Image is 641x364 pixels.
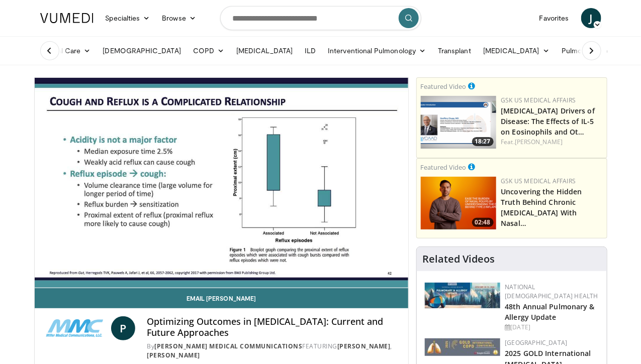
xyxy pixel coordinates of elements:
[147,316,400,338] h4: Optimizing Outcomes in [MEDICAL_DATA]: Current and Future Approaches
[501,177,576,185] a: GSK US Medical Affairs
[421,177,496,229] a: 02:48
[421,96,496,149] a: 18:27
[337,342,391,350] a: [PERSON_NAME]
[425,338,500,356] img: 29f03053-4637-48fc-b8d3-cde88653f0ec.jpeg.150x105_q85_autocrop_double_scale_upscale_version-0.2.jpg
[299,41,322,61] a: ILD
[97,41,187,61] a: [DEMOGRAPHIC_DATA]
[423,253,495,265] h4: Related Videos
[421,96,496,149] img: 3f87c9d9-730d-4866-a1ca-7d9e9da8198e.png.150x105_q85_crop-smart_upscale.png
[147,342,400,360] div: By FEATURING ,
[322,41,432,61] a: Interventional Pulmonology
[230,41,299,61] a: [MEDICAL_DATA]
[432,41,477,61] a: Transplant
[505,338,568,347] a: [GEOGRAPHIC_DATA]
[111,316,135,340] a: P
[505,302,595,322] a: 48th Annual Pulmonary & Allergy Update
[581,8,601,28] a: J
[472,137,494,146] span: 18:27
[501,106,595,137] a: [MEDICAL_DATA] Drivers of Disease: The Effects of IL-5 on Eosinophils and Ot…
[533,8,575,28] a: Favorites
[156,8,202,28] a: Browse
[421,82,467,91] small: Featured Video
[43,316,107,340] img: Miller Medical Communications
[501,138,603,147] div: Feat.
[155,342,303,350] a: [PERSON_NAME] Medical Communications
[35,78,408,288] video-js: Video Player
[501,187,582,228] a: Uncovering the Hidden Truth Behind Chronic [MEDICAL_DATA] With Nasal…
[40,13,94,23] img: VuMedi Logo
[425,283,500,308] img: b90f5d12-84c1-472e-b843-5cad6c7ef911.jpg.150x105_q85_autocrop_double_scale_upscale_version-0.2.jpg
[477,41,556,61] a: [MEDICAL_DATA]
[421,177,496,229] img: d04c7a51-d4f2-46f9-936f-c139d13e7fbe.png.150x105_q85_crop-smart_upscale.png
[421,163,467,172] small: Featured Video
[472,218,494,227] span: 02:48
[187,41,230,61] a: COPD
[505,283,598,300] a: National [DEMOGRAPHIC_DATA] Health
[35,288,408,308] a: Email [PERSON_NAME]
[505,323,599,332] div: [DATE]
[100,8,156,28] a: Specialties
[220,6,421,30] input: Search topics, interventions
[515,138,563,146] a: [PERSON_NAME]
[501,96,576,104] a: GSK US Medical Affairs
[147,351,201,359] a: [PERSON_NAME]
